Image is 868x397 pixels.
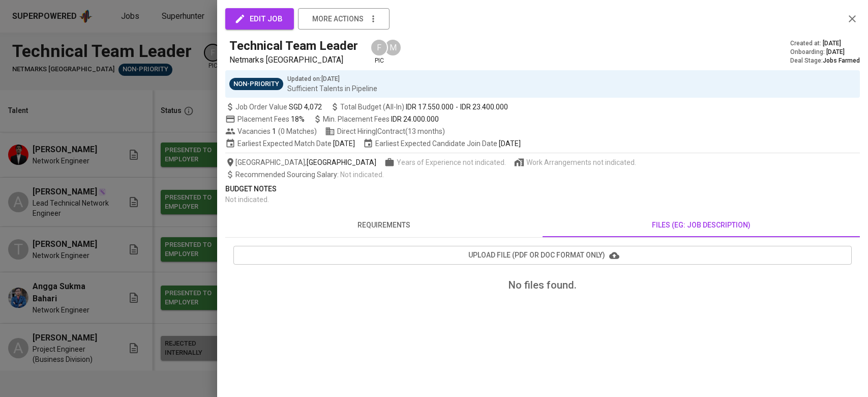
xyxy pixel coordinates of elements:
span: Earliest Expected Match Date [225,138,355,149]
span: Total Budget (All-In) [330,102,508,112]
span: SGD 4,072 [289,102,322,112]
div: Onboarding : [790,48,860,56]
span: IDR 23.400.000 [460,102,508,112]
span: edit job [236,12,283,25]
span: Direct Hiring | Contract (13 months) [325,126,445,136]
span: Placement Fees [237,115,305,123]
div: F [370,39,388,56]
span: Not indicated . [225,195,269,204]
span: 1 [271,126,276,136]
span: Jobs Farmed [823,57,860,64]
span: Recommended Sourcing Salary : [235,171,340,179]
span: upload file (pdf or doc format only) [242,249,844,262]
div: pic [370,39,388,65]
span: IDR 24.000.000 [391,115,439,123]
div: Created at : [790,39,860,48]
span: IDR 17.550.000 [406,102,454,112]
p: Budget Notes [225,184,860,194]
span: - [456,102,458,112]
p: Updated on : [DATE] [287,74,377,83]
h6: No files found. [508,277,577,293]
span: Work Arrangements not indicated. [526,157,636,167]
span: [DATE] [499,138,521,149]
h5: Technical Team Leader [229,38,358,54]
span: requirements [231,219,536,232]
span: Netmarks [GEOGRAPHIC_DATA] [229,55,343,65]
span: [GEOGRAPHIC_DATA] [307,157,376,167]
span: Non-Priority [229,79,283,89]
div: M [384,39,402,56]
span: Min. Placement Fees [323,115,439,123]
span: Job Order Value [225,102,322,112]
span: Earliest Expected Candidate Join Date [363,138,521,149]
button: edit job [225,8,294,30]
span: 18% [291,115,305,123]
span: [DATE] [823,39,841,48]
span: [GEOGRAPHIC_DATA] , [225,157,376,167]
span: more actions [312,13,364,25]
button: upload file (pdf or doc format only) [233,246,852,265]
span: Years of Experience not indicated. [397,157,506,167]
span: Vacancies ( 0 Matches ) [225,126,317,136]
span: [DATE] [333,138,355,149]
p: Sufficient Talents in Pipeline [287,83,377,94]
div: Deal Stage : [790,56,860,65]
span: [DATE] [826,48,845,56]
span: files (eg: job description) [549,219,854,232]
span: Not indicated . [340,171,384,179]
button: more actions [298,8,390,30]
